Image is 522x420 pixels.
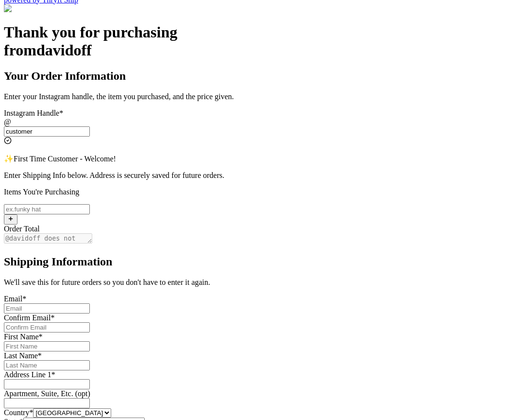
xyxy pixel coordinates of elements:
[36,41,92,59] span: davidoff
[4,204,90,214] input: ex.funky hat
[4,118,518,126] div: @
[4,341,90,351] input: First Name
[4,295,26,303] label: Email
[4,408,33,417] label: Country
[4,171,518,180] p: Enter Shipping Info below. Address is securely saved for future orders.
[4,389,90,398] label: Apartment, Suite, Etc. (opt)
[4,278,518,287] p: We'll save this for future orders so you don't have to enter it again.
[4,23,518,59] h1: Thank you for purchasing from
[4,351,42,360] label: Last Name
[14,155,116,163] span: First Time Customer - Welcome!
[4,155,14,163] span: ✨
[4,314,54,322] label: Confirm Email
[4,225,518,233] div: Order Total
[4,70,518,83] h2: Your Order Information
[4,255,518,268] h2: Shipping Information
[4,109,63,117] label: Instagram Handle
[4,370,55,379] label: Address Line 1
[4,360,90,370] input: Last Name
[4,4,101,13] img: Customer Form Background
[4,303,90,314] input: Email
[4,188,518,196] p: Items You're Purchasing
[4,322,90,332] input: Confirm Email
[4,92,518,101] p: Enter your Instagram handle, the item you purchased, and the price given.
[4,332,43,341] label: First Name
